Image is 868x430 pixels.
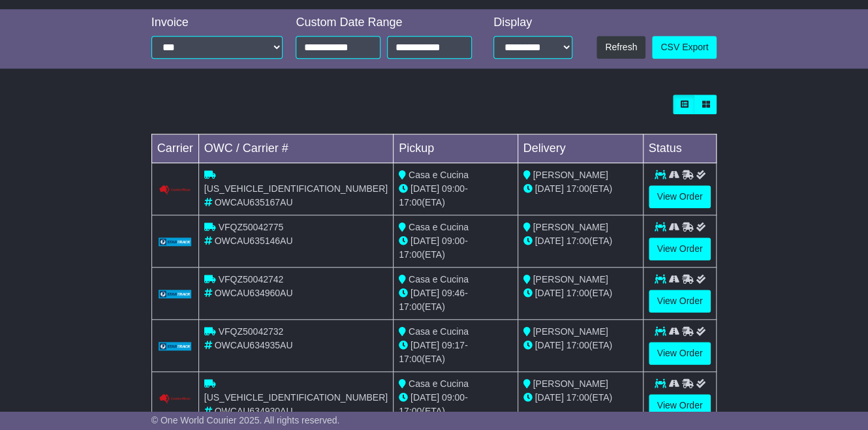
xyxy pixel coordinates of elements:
[215,288,293,298] span: OWCAU634960AU
[411,236,439,246] span: [DATE]
[409,170,469,180] span: Casa e Cucina
[204,183,388,194] span: [US_VEHICLE_IDENTIFICATION_NUMBER]
[442,392,465,403] span: 09:00
[399,182,512,209] div: - (ETA)
[649,342,711,365] a: View Order
[535,236,563,246] span: [DATE]
[409,274,469,284] span: Casa e Cucina
[411,183,439,194] span: [DATE]
[652,36,717,59] a: CSV Export
[523,182,638,196] div: (ETA)
[535,392,563,403] span: [DATE]
[159,393,191,404] img: Couriers_Please.png
[566,236,589,246] span: 17:00
[523,339,638,352] div: (ETA)
[399,354,422,364] span: 17:00
[399,286,512,314] div: - (ETA)
[198,134,393,163] td: OWC / Carrier #
[204,392,388,403] span: [US_VEHICLE_IDENTIFICATION_NUMBER]
[394,134,518,163] td: Pickup
[518,134,643,163] td: Delivery
[399,234,512,262] div: - (ETA)
[533,378,608,389] span: [PERSON_NAME]
[159,185,191,195] img: Couriers_Please.png
[151,134,198,163] td: Carrier
[566,392,589,403] span: 17:00
[643,134,717,163] td: Status
[523,286,638,300] div: (ETA)
[533,326,608,337] span: [PERSON_NAME]
[399,339,512,366] div: - (ETA)
[649,185,711,208] a: View Order
[219,274,284,284] span: VFQZ50042742
[215,197,293,207] span: OWCAU635167AU
[535,340,563,350] span: [DATE]
[159,342,191,350] img: GetCarrierServiceLogo
[442,288,465,298] span: 09:46
[533,170,608,180] span: [PERSON_NAME]
[566,183,589,194] span: 17:00
[159,290,191,298] img: GetCarrierServiceLogo
[442,183,465,194] span: 09:00
[597,36,645,59] button: Refresh
[535,183,563,194] span: [DATE]
[151,415,340,425] span: © One World Courier 2025. All rights reserved.
[399,391,512,418] div: - (ETA)
[649,290,711,313] a: View Order
[159,238,191,246] img: GetCarrierServiceLogo
[411,288,439,298] span: [DATE]
[215,340,293,350] span: OWCAU634935AU
[215,236,293,246] span: OWCAU635146AU
[296,16,476,30] div: Custom Date Range
[409,222,469,232] span: Casa e Cucina
[523,391,638,405] div: (ETA)
[399,197,422,207] span: 17:00
[535,288,563,298] span: [DATE]
[533,274,608,284] span: [PERSON_NAME]
[399,301,422,312] span: 17:00
[219,222,284,232] span: VFQZ50042775
[442,340,465,350] span: 09:17
[566,340,589,350] span: 17:00
[566,288,589,298] span: 17:00
[533,222,608,232] span: [PERSON_NAME]
[411,392,439,403] span: [DATE]
[399,249,422,260] span: 17:00
[649,238,711,260] a: View Order
[493,16,572,30] div: Display
[409,326,469,337] span: Casa e Cucina
[411,340,439,350] span: [DATE]
[442,236,465,246] span: 09:00
[215,406,293,416] span: OWCAU634930AU
[409,378,469,389] span: Casa e Cucina
[649,394,711,417] a: View Order
[219,326,284,337] span: VFQZ50042732
[523,234,638,248] div: (ETA)
[399,406,422,416] span: 17:00
[151,16,283,30] div: Invoice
